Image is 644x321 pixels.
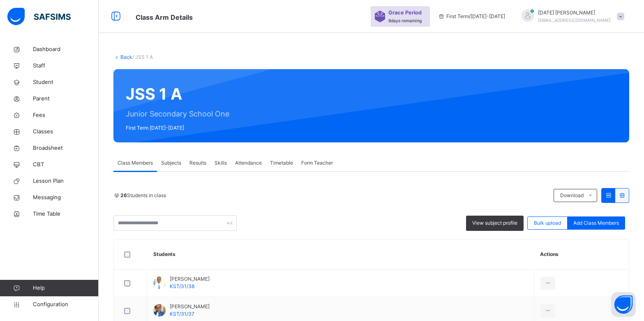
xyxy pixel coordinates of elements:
span: [PERSON_NAME] [170,303,210,310]
span: Parent [33,95,99,103]
div: SundayAugustine [513,9,628,24]
img: safsims [7,8,71,25]
span: [DATE] [PERSON_NAME] [538,9,611,16]
span: Help [33,284,98,292]
span: Bulk upload [534,219,561,227]
span: [EMAIL_ADDRESS][DOMAIN_NAME] [538,18,611,23]
span: KST/31/38 [170,283,194,289]
span: Students in class [120,192,166,199]
span: Download [560,192,584,199]
span: Grace Period [388,9,422,16]
span: Lesson Plan [33,177,99,185]
span: Results [189,159,206,167]
span: Class Members [118,159,153,167]
span: Dashboard [33,45,99,53]
button: Open asap [611,292,636,317]
th: Actions [534,240,629,270]
span: Class Arm Details [136,13,193,21]
img: sticker-purple.71386a28dfed39d6af7621340158ba97.svg [375,11,385,22]
span: 8 days remaining [388,18,422,23]
b: 26 [120,192,127,198]
span: Form Teacher [301,159,333,167]
span: View subject profile [472,219,517,227]
span: Configuration [33,300,98,309]
span: Time Table [33,210,99,218]
span: Skills [215,159,227,167]
span: Messaging [33,193,99,202]
a: Back [120,54,132,60]
span: Staff [33,62,99,70]
span: Subjects [161,159,181,167]
span: [PERSON_NAME] [170,275,210,283]
span: Student [33,78,99,86]
span: Add Class Members [573,219,619,227]
span: Timetable [270,159,293,167]
span: Classes [33,128,99,136]
span: session/term information [438,13,505,20]
span: / JSS 1 A [132,54,153,60]
span: Fees [33,111,99,119]
span: Broadsheet [33,144,99,152]
span: CBT [33,160,99,169]
span: Attendance [235,159,262,167]
span: KST/31/37 [170,311,194,317]
th: Students [147,240,534,270]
